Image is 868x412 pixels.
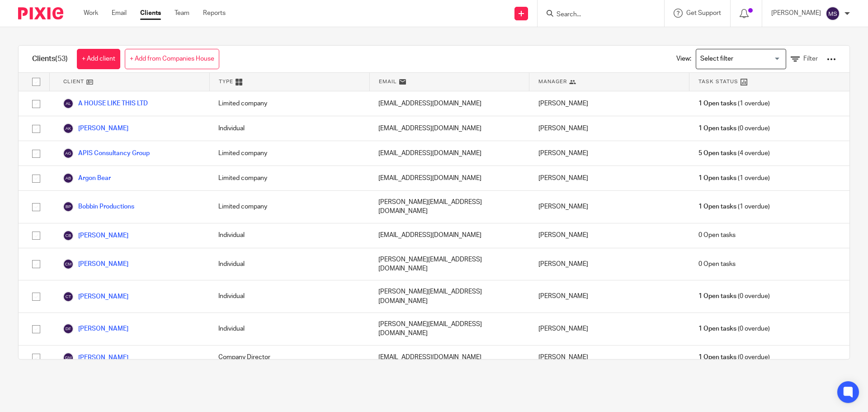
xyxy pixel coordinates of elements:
img: svg%3E [63,230,74,241]
span: Client [63,78,84,85]
span: 1 Open tasks [698,174,736,183]
div: Company Director [209,346,369,370]
img: svg%3E [826,6,840,21]
a: APIS Consultancy Group [63,148,150,159]
span: 0 Open tasks [698,231,736,240]
a: + Add from Companies House [125,49,219,69]
a: Email [112,9,127,18]
span: Get Support [686,10,721,16]
a: [PERSON_NAME] [63,123,128,134]
img: Pixie [18,7,63,19]
div: [EMAIL_ADDRESS][DOMAIN_NAME] [369,141,529,166]
span: (0 overdue) [698,292,770,301]
div: [PERSON_NAME] [529,280,689,313]
div: Search for option [696,49,786,69]
div: [PERSON_NAME] [529,191,689,223]
div: [PERSON_NAME] [529,166,689,190]
div: [PERSON_NAME] [529,313,689,345]
span: Email [379,78,397,85]
div: [PERSON_NAME][EMAIL_ADDRESS][DOMAIN_NAME] [369,280,529,313]
a: [PERSON_NAME] [63,259,128,270]
span: 5 Open tasks [698,149,736,158]
div: Limited company [209,166,369,190]
a: Reports [203,9,226,18]
input: Search for option [697,51,781,67]
div: [PERSON_NAME][EMAIL_ADDRESS][DOMAIN_NAME] [369,248,529,280]
div: Individual [209,280,369,313]
input: Select all [28,73,45,90]
div: [EMAIL_ADDRESS][DOMAIN_NAME] [369,116,529,141]
span: (0 overdue) [698,124,770,133]
span: Type [219,78,233,85]
span: (1 overdue) [698,99,770,108]
img: svg%3E [63,352,74,363]
input: Search [556,11,637,19]
div: [PERSON_NAME] [529,346,689,370]
span: Task Status [698,78,738,85]
span: (0 overdue) [698,324,770,333]
span: 1 Open tasks [698,124,736,133]
span: 1 Open tasks [698,353,736,362]
div: View: [663,46,836,72]
div: [PERSON_NAME] [529,248,689,280]
div: Individual [209,248,369,280]
img: svg%3E [63,173,74,184]
img: svg%3E [63,259,74,270]
div: [EMAIL_ADDRESS][DOMAIN_NAME] [369,91,529,116]
span: 0 Open tasks [698,260,736,269]
span: (4 overdue) [698,149,770,158]
span: 1 Open tasks [698,292,736,301]
a: [PERSON_NAME] [63,291,128,302]
img: svg%3E [63,323,74,334]
a: Work [84,9,98,18]
div: [EMAIL_ADDRESS][DOMAIN_NAME] [369,166,529,190]
a: [PERSON_NAME] [63,323,128,334]
a: + Add client [77,49,120,69]
div: Individual [209,116,369,141]
div: Individual [209,313,369,345]
div: [EMAIL_ADDRESS][DOMAIN_NAME] [369,346,529,370]
div: [PERSON_NAME] [529,141,689,166]
a: [PERSON_NAME] [63,352,128,363]
img: svg%3E [63,201,74,212]
div: [EMAIL_ADDRESS][DOMAIN_NAME] [369,223,529,248]
img: svg%3E [63,291,74,302]
div: [PERSON_NAME][EMAIL_ADDRESS][DOMAIN_NAME] [369,191,529,223]
span: Manager [538,78,567,85]
img: svg%3E [63,148,74,159]
div: Limited company [209,191,369,223]
span: Filter [803,56,818,62]
div: [PERSON_NAME][EMAIL_ADDRESS][DOMAIN_NAME] [369,313,529,345]
span: 1 Open tasks [698,99,736,108]
div: Individual [209,223,369,248]
a: Bobbin Productions [63,201,134,212]
a: Team [175,9,189,18]
a: Clients [140,9,161,18]
div: [PERSON_NAME] [529,91,689,116]
span: (1 overdue) [698,202,770,211]
h1: Clients [32,54,68,64]
img: svg%3E [63,123,74,134]
a: Argon Bear [63,173,111,184]
div: Limited company [209,91,369,116]
a: [PERSON_NAME] [63,230,128,241]
span: (53) [55,55,68,62]
div: [PERSON_NAME] [529,223,689,248]
span: 1 Open tasks [698,324,736,333]
div: [PERSON_NAME] [529,116,689,141]
span: (0 overdue) [698,353,770,362]
a: A HOUSE LIKE THIS LTD [63,98,148,109]
img: svg%3E [63,98,74,109]
span: (1 overdue) [698,174,770,183]
div: Limited company [209,141,369,166]
span: 1 Open tasks [698,202,736,211]
p: [PERSON_NAME] [771,9,821,18]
